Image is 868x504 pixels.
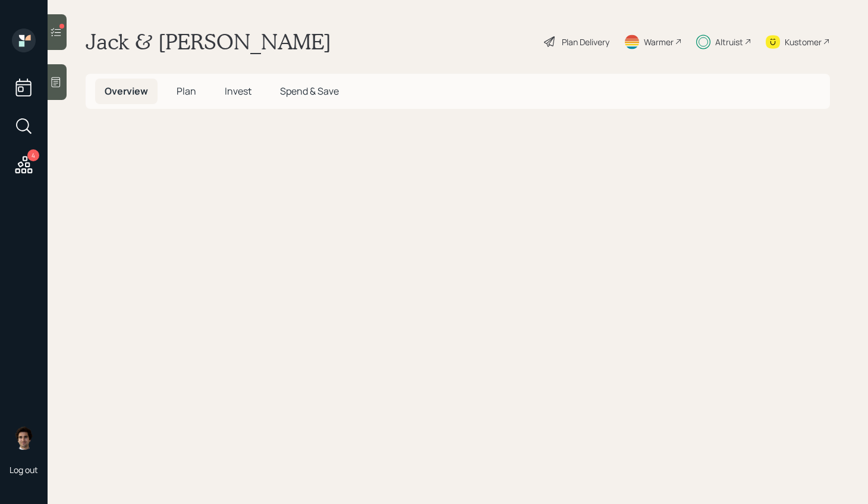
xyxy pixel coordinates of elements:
div: Plan Delivery [562,36,609,48]
h1: Jack & [PERSON_NAME] [86,29,331,55]
span: Overview [105,84,148,98]
div: Log out [10,464,38,475]
span: Plan [177,84,196,98]
div: Warmer [644,36,674,48]
div: Kustomer [785,36,822,48]
span: Spend & Save [280,84,339,98]
div: Altruist [715,36,743,48]
span: Invest [225,84,251,98]
img: harrison-schaefer-headshot-2.png [12,426,36,450]
div: 4 [27,149,39,161]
